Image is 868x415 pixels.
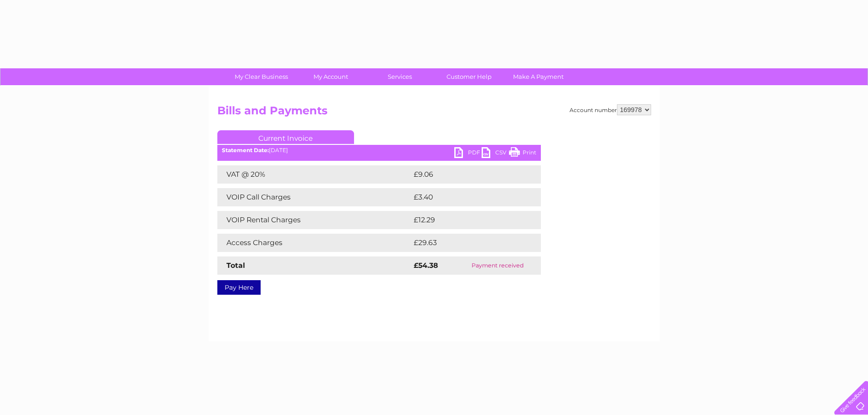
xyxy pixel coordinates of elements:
strong: Total [226,261,245,270]
a: PDF [454,147,482,160]
td: VAT @ 20% [217,165,411,184]
a: CSV [482,147,509,160]
td: £29.63 [411,234,523,252]
a: My Account [293,68,368,85]
td: Access Charges [217,234,411,252]
td: VOIP Rental Charges [217,211,411,229]
td: Payment received [455,256,540,275]
a: Print [509,147,536,160]
a: Customer Help [431,68,507,85]
td: £3.40 [411,188,520,206]
strong: £54.38 [414,261,438,270]
h2: Bills and Payments [217,104,651,122]
td: £12.29 [411,211,522,229]
div: Account number [570,104,651,115]
b: Statement Date: [222,147,269,154]
td: VOIP Call Charges [217,188,411,206]
a: My Clear Business [224,68,299,85]
a: Pay Here [217,280,261,295]
a: Current Invoice [217,130,354,144]
a: Services [362,68,437,85]
td: £9.06 [411,165,520,184]
div: [DATE] [217,147,541,154]
a: Make A Payment [501,68,576,85]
